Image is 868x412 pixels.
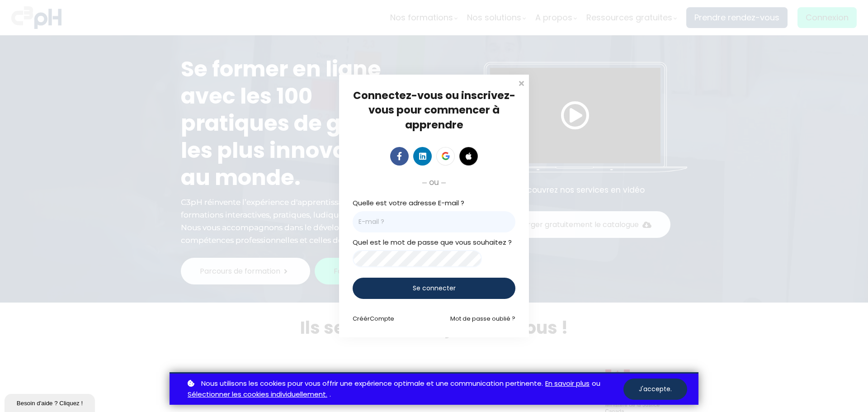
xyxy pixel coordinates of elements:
[185,378,623,401] p: ou .
[623,379,687,400] button: J'accepte.
[370,314,394,323] span: Compte
[353,88,515,132] span: Connectez-vous ou inscrivez-vous pour commencer à apprendre
[353,314,394,323] a: CréérCompte
[429,176,439,189] span: ou
[353,211,515,232] input: E-mail ?
[545,378,590,389] a: En savoir plus
[5,392,97,412] iframe: chat widget
[188,389,327,400] a: Sélectionner les cookies individuellement.
[413,284,456,293] span: Se connecter
[201,378,543,389] span: Nous utilisons les cookies pour vous offrir une expérience optimale et une communication pertinente.
[450,314,515,323] a: Mot de passe oublié ?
